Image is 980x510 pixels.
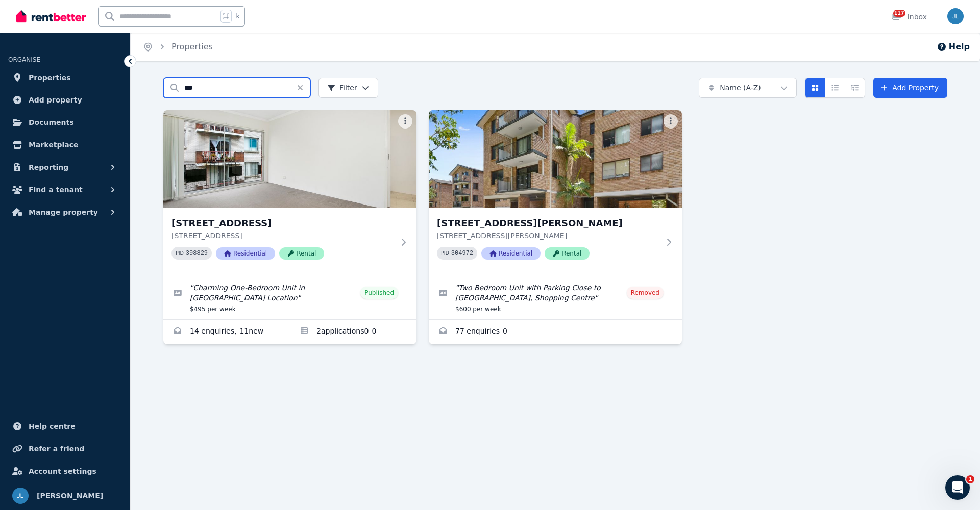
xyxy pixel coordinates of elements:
button: Expanded list view [845,78,865,98]
h3: [STREET_ADDRESS] [171,216,394,231]
code: 398829 [186,250,208,257]
span: Account settings [29,465,96,477]
button: More options [664,114,678,129]
span: Rental [545,247,590,260]
div: View options [805,78,865,98]
button: Help [937,41,970,53]
a: Applications for 8/1 Meadow Cres, Meadowbank [290,320,416,344]
img: Joanne Lau [12,488,29,504]
span: Add property [29,94,82,106]
span: Rental [279,247,324,260]
p: [STREET_ADDRESS][PERSON_NAME] [437,231,659,241]
a: 14/116-118 Herring Road, Macquarie Park[STREET_ADDRESS][PERSON_NAME][STREET_ADDRESS][PERSON_NAME]... [429,110,682,276]
a: Enquiries for 14/116-118 Herring Road, Macquarie Park [429,320,682,344]
button: Find a tenant [8,180,122,200]
span: [PERSON_NAME] [37,490,103,502]
span: Refer a friend [29,443,84,455]
span: ORGANISE [8,56,40,63]
button: Filter [318,78,378,98]
img: 14/116-118 Herring Road, Macquarie Park [429,110,682,208]
img: Joanne Lau [947,8,964,24]
span: Find a tenant [29,184,83,196]
h3: [STREET_ADDRESS][PERSON_NAME] [437,216,659,231]
a: Account settings [8,461,122,481]
a: Refer a friend [8,439,122,459]
span: Documents [29,116,74,129]
span: Manage property [29,206,98,218]
div: Inbox [891,12,927,22]
iframe: Intercom live chat [945,475,970,500]
a: Edit listing: Two Bedroom Unit with Parking Close to Macqurie University, Shopping Centre [429,276,682,319]
button: Clear search [296,78,310,98]
a: Add Property [873,78,947,98]
img: 8/1 Meadow Cres, Meadowbank [163,110,416,208]
small: PID [176,250,184,256]
button: Name (A-Z) [699,78,797,98]
a: 8/1 Meadow Cres, Meadowbank[STREET_ADDRESS][STREET_ADDRESS]PID 398829ResidentialRental [163,110,416,276]
a: Enquiries for 8/1 Meadow Cres, Meadowbank [163,320,290,344]
a: Properties [8,67,122,88]
a: Help centre [8,416,122,437]
a: Marketplace [8,135,122,155]
p: [STREET_ADDRESS] [171,231,394,241]
span: Help centre [29,420,76,432]
span: 117 [893,10,905,17]
button: Card view [805,78,825,98]
button: Reporting [8,157,122,177]
a: Add property [8,90,122,110]
button: Compact list view [825,78,845,98]
span: Filter [327,83,357,93]
small: PID [441,250,449,256]
code: 304972 [451,250,473,257]
span: Residential [481,247,541,260]
span: Residential [216,247,275,260]
img: RentBetter [16,9,86,24]
span: 1 [966,475,974,483]
span: Properties [29,71,71,84]
a: Edit listing: Charming One-Bedroom Unit in Prime Meadowbank Location [163,276,416,319]
span: Reporting [29,161,68,173]
span: Marketplace [29,139,78,151]
nav: Breadcrumb [131,33,225,61]
a: Documents [8,112,122,133]
a: Properties [171,42,213,52]
button: Manage property [8,202,122,222]
span: k [236,12,239,20]
button: More options [398,114,412,129]
span: Name (A-Z) [720,83,761,93]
